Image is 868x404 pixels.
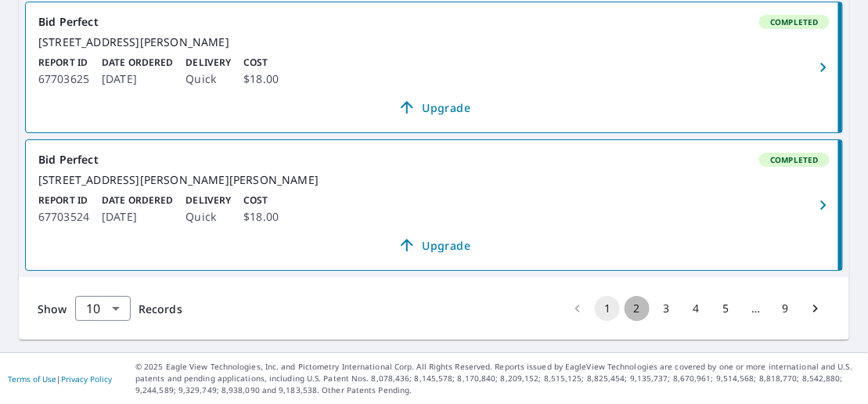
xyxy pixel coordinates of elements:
[761,154,828,165] span: Completed
[38,15,830,29] div: Bid Perfect
[102,207,173,226] p: [DATE]
[185,70,231,88] p: Quick
[38,301,67,316] span: Show
[803,296,828,321] button: Go to next page
[75,287,131,330] div: 10
[243,193,279,207] p: Cost
[684,296,709,321] button: Go to page 4
[243,70,279,88] p: $18.00
[38,173,830,187] div: [STREET_ADDRESS][PERSON_NAME][PERSON_NAME]
[243,56,279,70] p: Cost
[185,56,231,70] p: Delivery
[38,193,89,207] p: Report ID
[563,296,830,321] nav: pagination navigation
[8,373,56,384] a: Terms of Use
[761,16,828,27] span: Completed
[38,95,830,120] a: Upgrade
[714,296,739,321] button: Go to page 5
[38,207,89,226] p: 67703524
[26,140,842,270] a: Bid PerfectCompleted[STREET_ADDRESS][PERSON_NAME][PERSON_NAME]Report ID67703524Date Ordered[DATE]...
[38,70,89,88] p: 67703625
[26,2,842,132] a: Bid PerfectCompleted[STREET_ADDRESS][PERSON_NAME]Report ID67703625Date Ordered[DATE]DeliveryQuick...
[744,301,769,316] div: …
[102,56,173,70] p: Date Ordered
[38,233,830,258] a: Upgrade
[102,70,173,88] p: [DATE]
[75,296,131,321] div: Show 10 records
[135,361,860,396] p: © 2025 Eagle View Technologies, Inc. and Pictometry International Corp. All Rights Reserved. Repo...
[48,98,820,117] span: Upgrade
[243,207,279,226] p: $18.00
[185,207,231,226] p: Quick
[61,373,112,384] a: Privacy Policy
[48,236,820,254] span: Upgrade
[625,296,650,321] button: Go to page 2
[595,296,620,321] button: page 1
[38,35,830,49] div: [STREET_ADDRESS][PERSON_NAME]
[185,193,231,207] p: Delivery
[8,374,112,384] p: |
[139,301,182,316] span: Records
[38,153,830,167] div: Bid Perfect
[773,296,798,321] button: Go to page 9
[102,193,173,207] p: Date Ordered
[654,296,679,321] button: Go to page 3
[38,56,89,70] p: Report ID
